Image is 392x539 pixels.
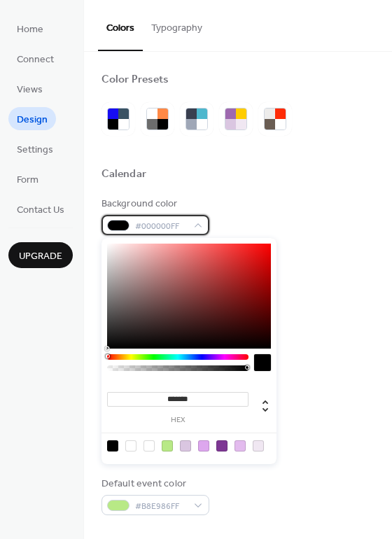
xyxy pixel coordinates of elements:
[17,83,43,97] span: Views
[135,219,187,234] span: #000000FF
[143,440,155,451] div: rgb(255, 255, 255)
[101,477,206,491] div: Default event color
[17,173,38,188] span: Form
[8,107,56,130] a: Design
[216,440,227,451] div: rgb(126, 55, 148)
[101,197,206,211] div: Background color
[8,47,62,70] a: Connect
[198,440,209,451] div: rgb(221, 167, 238)
[8,17,52,40] a: Home
[8,242,73,268] button: Upgrade
[8,197,73,220] a: Contact Us
[107,440,118,451] div: rgb(0, 0, 0)
[17,52,54,67] span: Connect
[162,440,173,451] div: rgb(184, 233, 134)
[125,440,136,451] div: rgba(0, 0, 0, 0)
[19,249,62,264] span: Upgrade
[17,113,48,127] span: Design
[107,416,248,424] label: hex
[135,499,187,514] span: #B8E986FF
[17,143,53,157] span: Settings
[234,440,246,451] div: rgb(227, 187, 238)
[101,73,169,87] div: Color Presets
[17,22,43,37] span: Home
[8,77,51,100] a: Views
[17,203,64,218] span: Contact Us
[180,440,191,451] div: rgb(218, 198, 225)
[8,167,47,190] a: Form
[101,167,146,182] div: Calendar
[8,137,62,160] a: Settings
[253,440,264,451] div: rgb(240, 231, 242)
